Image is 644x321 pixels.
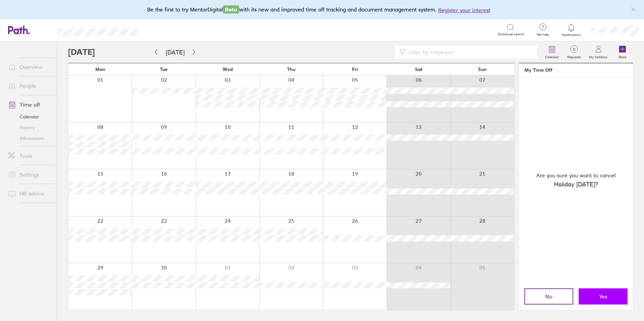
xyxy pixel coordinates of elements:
[287,67,295,72] span: Thu
[3,149,57,163] a: Tools
[560,23,582,37] a: Notifications
[563,41,585,63] a: 0Requests
[524,288,573,305] button: No
[519,77,633,283] div: Are you sure you want to cancel
[3,168,57,181] a: Settings
[612,41,633,63] a: Book
[541,53,563,59] label: Calendar
[415,67,422,72] span: Sat
[223,5,239,13] span: Beta
[599,293,607,299] span: Yes
[615,53,631,59] label: Book
[3,187,57,200] a: HR advice
[545,293,552,299] span: No
[554,180,598,189] span: Holiday [DATE] ?
[563,47,585,52] span: 0
[3,98,57,111] a: Time off
[585,53,612,59] label: My holidays
[352,67,358,72] span: Fri
[160,47,190,58] button: [DATE]
[406,46,533,59] input: Filter by employee
[579,288,627,305] button: Yes
[147,5,497,14] div: Be the first to try MentorDigital with its new and improved time off tracking and document manage...
[498,32,524,36] span: Employee search
[3,122,57,133] a: History
[478,67,487,72] span: Sun
[3,79,57,93] a: People
[3,111,57,122] a: Calendar
[160,67,168,72] span: Tue
[532,33,554,37] span: Get help
[3,60,57,74] a: Overview
[563,53,585,59] label: Requests
[95,67,105,72] span: Mon
[158,27,175,33] div: Search
[223,67,233,72] span: Wed
[560,33,582,37] span: Notifications
[438,6,490,14] button: Register your interest
[541,41,563,63] a: Calendar
[3,133,57,144] a: Allowances
[519,63,633,77] header: My Time Off
[585,41,612,63] a: My holidays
